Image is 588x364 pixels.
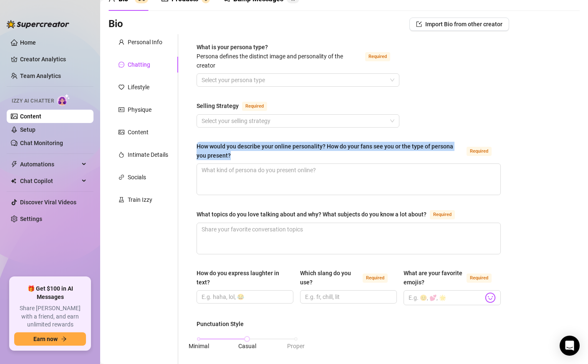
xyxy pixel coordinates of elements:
div: Open Intercom Messenger [560,336,580,356]
div: Which slang do you use? [300,269,359,287]
input: Which slang do you use? [305,292,390,301]
button: Import Bio from other creator [409,18,509,31]
span: Izzy AI Chatter [12,97,54,105]
label: How would you describe your online personality? How do your fans see you or the type of persona y... [197,142,501,160]
input: How do you express laughter in text? [202,292,287,301]
span: Required [363,274,388,283]
div: Selling Strategy [197,101,239,110]
textarea: What topics do you love talking about and why? What subjects do you know a lot about? [197,223,500,254]
div: Personal Info [128,38,162,47]
span: Minimal [189,343,209,349]
span: Earn now [33,336,58,342]
img: svg%3e [485,292,496,303]
span: thunderbolt [11,161,18,168]
a: Creator Analytics [20,53,87,66]
div: Chatting [128,60,150,69]
span: Chat Copilot [20,174,79,188]
label: Selling Strategy [197,101,276,111]
div: Lifestyle [128,83,149,92]
div: Physique [128,105,151,114]
div: Punctuation Style [197,319,244,329]
div: What topics do you love talking about and why? What subjects do you know a lot about? [197,210,426,219]
img: logo-BBDzfeDw.svg [7,20,69,28]
a: Discover Viral Videos [20,199,76,206]
img: AI Chatter [57,94,70,106]
label: What are your favorite emojis? [404,269,500,287]
div: Train Izzy [128,195,152,204]
span: heart [119,84,124,90]
span: Required [242,102,267,111]
input: What are your favorite emojis? [409,292,483,303]
a: Content [20,113,41,120]
span: link [119,174,124,180]
a: Team Analytics [20,73,61,79]
span: Casual [238,343,256,349]
span: Share [PERSON_NAME] with a friend, and earn unlimited rewards [14,304,86,329]
span: import [416,21,422,27]
img: Chat Copilot [11,178,16,184]
div: Content [128,128,149,137]
span: Required [467,274,492,283]
span: user [119,39,124,45]
button: Earn nowarrow-right [14,332,86,346]
span: Persona defines the distinct image and personality of the creator [197,53,343,69]
label: How do you express laughter in text? [197,269,293,287]
span: picture [119,129,124,135]
span: arrow-right [61,336,67,342]
div: Intimate Details [128,150,168,159]
span: Required [365,52,390,61]
span: experiment [119,197,124,203]
span: fire [119,152,124,158]
textarea: How would you describe your online personality? How do your fans see you or the type of persona y... [197,164,500,195]
span: Automations [20,158,79,171]
a: Chat Monitoring [20,140,63,146]
a: Settings [20,216,42,222]
h3: Bio [109,18,123,31]
a: Setup [20,126,35,133]
div: How would you describe your online personality? How do your fans see you or the type of persona y... [197,142,463,160]
span: Required [430,210,455,219]
span: What is your persona type? [197,44,343,69]
div: What are your favorite emojis? [404,269,463,287]
a: Home [20,39,36,46]
span: idcard [119,107,124,113]
span: Import Bio from other creator [425,21,502,28]
label: Which slang do you use? [300,269,397,287]
div: How do you express laughter in text? [197,269,288,287]
span: Required [467,147,492,156]
label: Punctuation Style [197,319,250,329]
label: What topics do you love talking about and why? What subjects do you know a lot about? [197,209,464,219]
span: 🎁 Get $100 in AI Messages [14,285,86,301]
span: Proper [287,343,305,349]
div: Socials [128,173,146,182]
span: message [119,62,124,68]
